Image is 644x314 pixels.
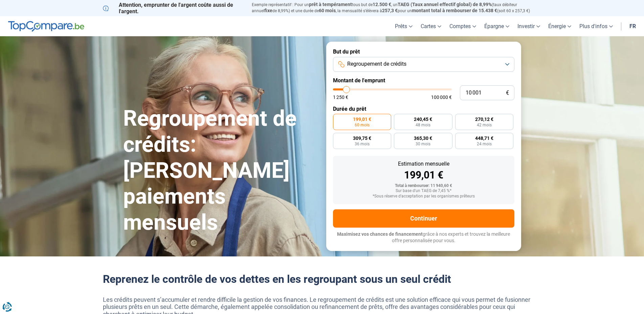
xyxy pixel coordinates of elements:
[319,8,336,13] span: 60 mois
[338,184,509,188] div: Total à rembourser: 11 940,60 €
[475,136,493,141] span: 448,71 €
[338,161,509,167] div: Estimation mensuelle
[414,117,432,122] span: 240,45 €
[333,106,514,112] label: Durée du prêt
[544,16,575,36] a: Énergie
[338,189,509,193] div: Sur base d'un TAEG de 7,45 %*
[333,231,514,244] p: grâce à nos experts et trouvez la meilleure offre personnalisée pour vous.
[333,209,514,228] button: Continuer
[353,117,371,122] span: 199,01 €
[338,194,509,199] div: *Sous réserve d'acceptation par les organismes prêteurs
[264,8,272,13] span: fixe
[575,16,617,36] a: Plus d'infos
[477,123,492,127] span: 42 mois
[513,16,544,36] a: Investir
[475,117,493,122] span: 270,12 €
[103,273,541,286] h2: Reprenez le contrôle de vos dettes en les regroupant sous un seul crédit
[431,95,452,100] span: 100 000 €
[333,77,514,84] label: Montant de l'emprunt
[416,123,430,127] span: 48 mois
[252,2,541,14] p: Exemple représentatif : Pour un tous but de , un (taux débiteur annuel de 8,99%) et une durée de ...
[445,16,480,36] a: Comptes
[123,106,318,236] h1: Regroupement de crédits: [PERSON_NAME] paiements mensuels
[477,142,492,146] span: 24 mois
[480,16,513,36] a: Épargne
[391,16,417,36] a: Prêts
[382,8,398,13] span: 257,3 €
[347,60,406,68] span: Regroupement de crédits
[506,90,509,96] span: €
[373,2,391,7] span: 12.500 €
[625,16,640,36] a: fr
[337,231,423,237] span: Maximisez vos chances de financement
[414,136,432,141] span: 365,30 €
[355,123,370,127] span: 60 mois
[333,48,514,55] label: But du prêt
[355,142,370,146] span: 36 mois
[338,170,509,180] div: 199,01 €
[8,21,84,32] img: TopCompare
[333,57,514,72] button: Regroupement de crédits
[398,2,492,7] span: TAEG (Taux annuel effectif global) de 8,99%
[417,16,445,36] a: Cartes
[412,8,497,13] span: montant total à rembourser de 15.438 €
[416,142,430,146] span: 30 mois
[353,136,371,141] span: 309,75 €
[309,2,352,7] span: prêt à tempérament
[103,2,244,15] p: Attention, emprunter de l'argent coûte aussi de l'argent.
[333,95,348,100] span: 1 250 €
